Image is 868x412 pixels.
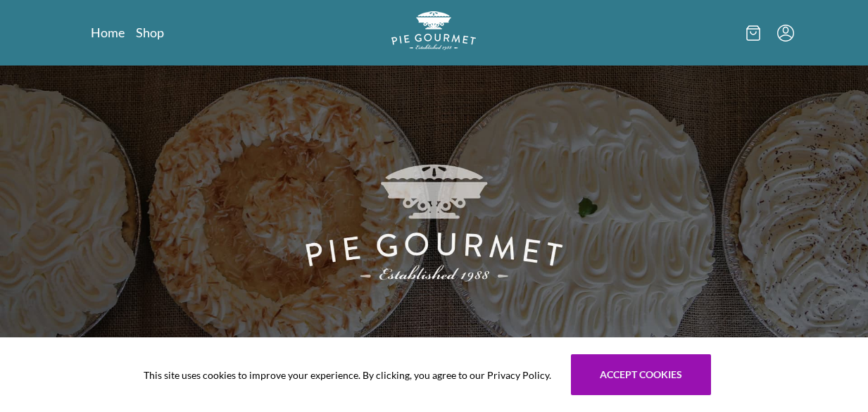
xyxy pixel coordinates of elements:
[136,24,164,41] a: Shop
[777,25,794,42] button: Menu
[571,354,711,395] button: Accept cookies
[391,11,476,50] img: logo
[391,11,476,54] a: Logo
[144,368,551,382] span: This site uses cookies to improve your experience. By clicking, you agree to our Privacy Policy.
[91,24,125,41] a: Home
